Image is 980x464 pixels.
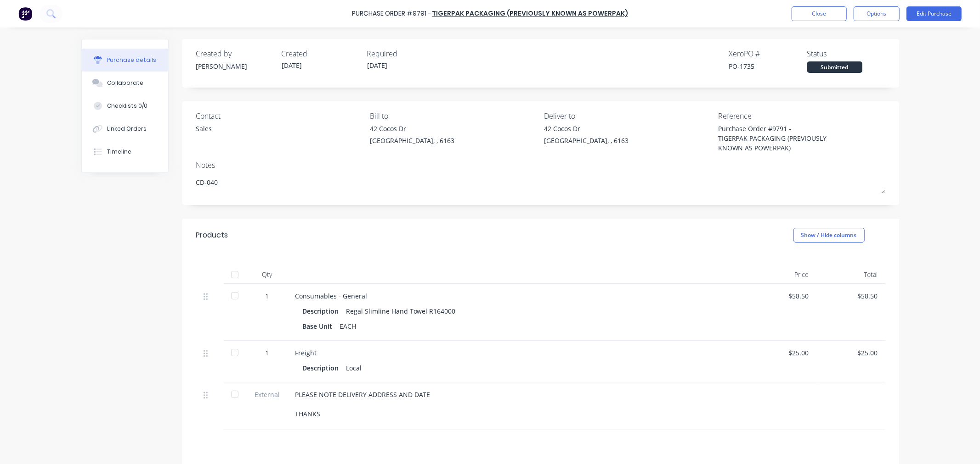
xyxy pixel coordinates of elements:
[303,304,346,318] div: Description
[824,348,878,358] div: $25.00
[107,148,131,156] div: Timeline
[107,79,143,87] div: Collaborate
[792,6,847,21] button: Close
[370,124,454,133] div: 42 Cocos Dr
[544,136,629,145] div: [GEOGRAPHIC_DATA], , 6163
[793,228,865,243] button: Show / Hide columns
[824,291,878,301] div: $58.50
[352,9,431,19] div: Purchase Order #9791 -
[303,361,346,375] div: Description
[346,304,456,318] div: Regal Slimline Hand Towel R164000
[196,61,274,71] div: [PERSON_NAME]
[432,9,628,18] a: TIGERPAK PACKAGING (PREVIOUSLY KNOWN AS POWERPAK)
[254,348,281,358] div: 1
[807,48,885,59] div: Status
[370,110,537,122] div: Bill to
[340,320,357,333] div: EACH
[748,265,816,284] div: Price
[729,61,807,71] div: PO-1735
[807,61,862,73] div: Submitted
[718,110,885,122] div: Reference
[82,72,168,94] button: Collaborate
[295,291,740,301] div: Consumables - General
[367,48,445,59] div: Required
[544,124,629,133] div: 42 Cocos Dr
[282,48,360,59] div: Created
[303,320,340,333] div: Base Unit
[196,230,228,241] div: Products
[196,110,363,122] div: Contact
[82,49,168,72] button: Purchase details
[196,160,885,171] div: Notes
[254,291,281,301] div: 1
[18,7,32,21] img: Factory
[755,291,809,301] div: $58.50
[247,265,288,284] div: Qty
[544,110,711,122] div: Deliver to
[370,136,454,145] div: [GEOGRAPHIC_DATA], , 6163
[254,390,281,399] span: External
[107,125,147,133] div: Linked Orders
[755,348,809,358] div: $25.00
[107,56,156,64] div: Purchase details
[82,140,168,163] button: Timeline
[729,48,807,59] div: Xero PO #
[854,6,900,21] button: Options
[107,102,147,110] div: Checklists 0/0
[295,390,740,419] div: PLEASE NOTE DELIVERY ADDRESS AND DATE THANKS
[718,124,833,153] textarea: Purchase Order #9791 - TIGERPAK PACKAGING (PREVIOUSLY KNOWN AS POWERPAK)
[295,348,740,358] div: Freight
[82,94,168,117] button: Checklists 0/0
[196,124,212,133] div: Sales
[906,6,962,21] button: Edit Purchase
[196,48,274,59] div: Created by
[196,173,885,193] textarea: CD-040
[82,117,168,140] button: Linked Orders
[346,361,362,375] div: Local
[816,265,885,284] div: Total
